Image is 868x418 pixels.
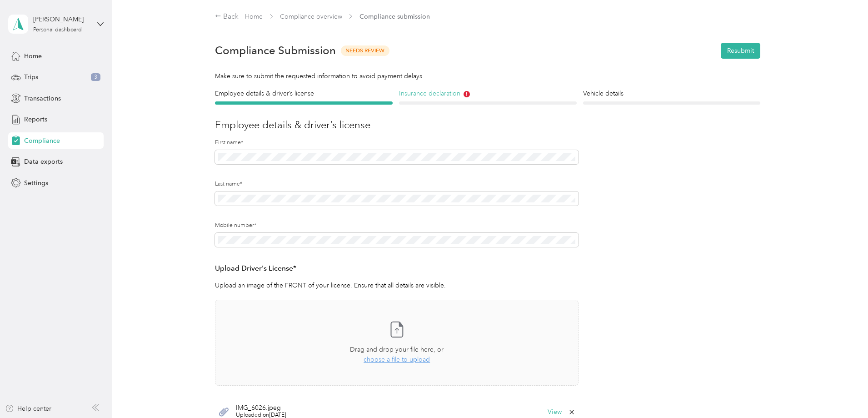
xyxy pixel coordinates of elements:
[215,281,579,290] p: Upload an image of the FRONT of your license. Ensure that all details are visible.
[24,115,47,124] span: Reports
[364,356,430,363] span: choose a file to upload
[215,180,579,188] label: Last name*
[215,71,760,81] div: Make sure to submit the requested information to avoid payment delays
[280,13,342,20] a: Compliance overview
[24,178,48,188] span: Settings
[236,405,286,411] span: IMG_6026.jpeg
[33,15,90,24] div: [PERSON_NAME]
[33,27,82,33] div: Personal dashboard
[350,346,444,353] span: Drag and drop your file here, or
[24,157,63,166] span: Data exports
[91,73,100,81] span: 3
[215,11,239,22] div: Back
[215,263,579,274] h3: Upload Driver's License*
[341,45,389,56] span: Needs Review
[215,44,336,57] h1: Compliance Submission
[24,51,42,61] span: Home
[215,222,579,230] label: Mobile number*
[359,12,430,21] span: Compliance submission
[548,409,562,415] button: View
[24,72,38,82] span: Trips
[215,117,760,132] h3: Employee details & driver’s license
[245,13,263,20] a: Home
[583,89,761,98] h4: Vehicle details
[24,136,60,146] span: Compliance
[721,43,760,59] button: Resubmit
[817,367,868,418] iframe: Everlance-gr Chat Button Frame
[5,404,51,413] button: Help center
[24,94,61,103] span: Transactions
[215,89,393,98] h4: Employee details & driver’s license
[399,89,577,98] h4: Insurance declaration
[215,139,579,147] label: First name*
[215,300,578,385] span: Drag and drop your file here, orchoose a file to upload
